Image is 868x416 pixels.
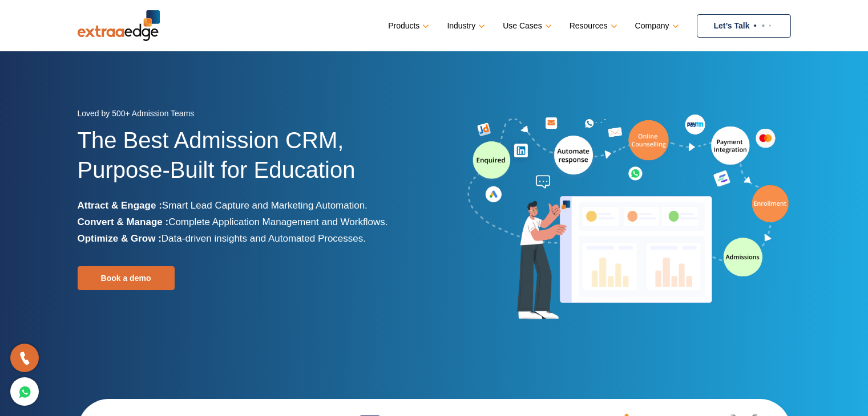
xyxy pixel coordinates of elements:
b: Convert & Manage : [78,217,169,227]
span: Smart Lead Capture and Marketing Automation. [162,200,368,211]
h1: The Best Admission CRM, Purpose-Built for Education [78,125,426,197]
a: Products [388,18,427,34]
a: Resources [570,18,615,34]
a: Company [635,18,677,34]
img: admission-software-home-page-header [466,112,791,324]
span: Data-driven insights and Automated Processes. [162,233,366,244]
a: Book a demo [78,266,175,290]
span: Complete Application Management and Workflows. [168,217,387,227]
b: Attract & Engage : [78,200,162,211]
a: Use Cases [503,18,549,34]
a: Let’s Talk [697,14,791,38]
b: Optimize & Grow : [78,233,162,244]
a: Industry [447,18,483,34]
div: Loved by 500+ Admission Teams [78,105,426,125]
